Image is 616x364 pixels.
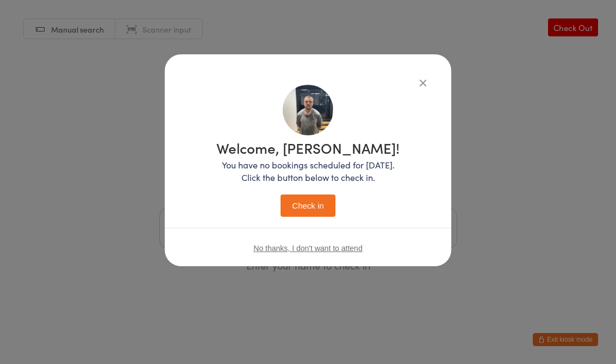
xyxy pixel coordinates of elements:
[283,85,333,135] img: image1744103316.png
[281,194,335,217] button: Check in
[253,244,362,253] button: No thanks, I don't want to attend
[216,141,400,155] h1: Welcome, [PERSON_NAME]!
[216,159,400,184] p: You have no bookings scheduled for [DATE]. Click the button below to check in.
